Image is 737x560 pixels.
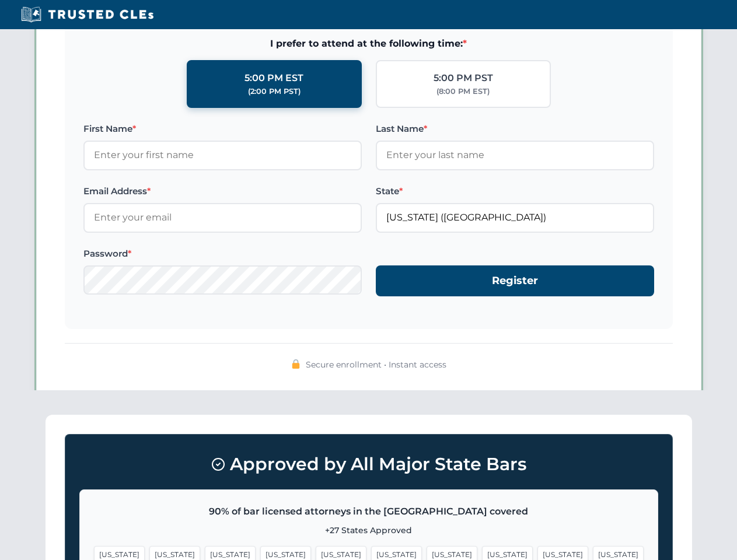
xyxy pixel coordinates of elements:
[291,359,301,369] img: 🔒
[376,184,654,198] label: State
[94,504,644,519] p: 90% of bar licensed attorneys in the [GEOGRAPHIC_DATA] covered
[376,265,654,296] button: Register
[83,247,362,261] label: Password
[83,184,362,198] label: Email Address
[83,141,362,170] input: Enter your first name
[244,71,303,86] div: 5:00 PM EST
[376,122,654,136] label: Last Name
[376,203,654,232] input: Florida (FL)
[18,6,157,23] img: Trusted CLEs
[83,36,654,51] span: I prefer to attend at the following time:
[436,86,490,97] div: (8:00 PM EST)
[434,71,493,86] div: 5:00 PM PST
[306,358,446,371] span: Secure enrollment • Instant access
[94,524,644,537] p: +27 States Approved
[83,203,362,232] input: Enter your email
[376,141,654,170] input: Enter your last name
[248,86,301,97] div: (2:00 PM PST)
[83,122,362,136] label: First Name
[79,449,658,480] h3: Approved by All Major State Bars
